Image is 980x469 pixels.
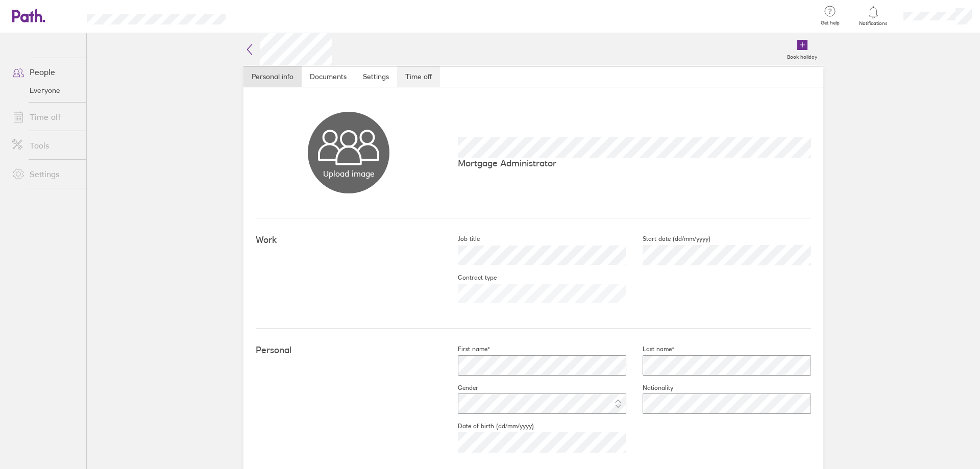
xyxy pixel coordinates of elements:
span: Get help [814,20,847,26]
a: Tools [4,135,86,156]
h4: Personal [256,345,442,356]
a: Documents [302,66,355,87]
label: Nationality [626,384,673,392]
a: Book holiday [781,33,823,66]
a: Settings [355,66,397,87]
label: First name* [442,345,490,353]
label: Date of birth (dd/mm/yyyy) [442,422,534,430]
label: Gender [442,384,478,392]
label: Job title [442,235,480,243]
a: People [4,62,86,82]
a: Settings [4,164,86,184]
label: Contract type [442,274,497,282]
label: Book holiday [781,51,823,60]
a: Personal info [243,66,302,87]
a: Notifications [857,5,890,27]
p: Mortgage Administrator [458,158,811,168]
label: Start date (dd/mm/yyyy) [626,235,710,243]
span: Notifications [857,20,890,27]
h4: Work [256,235,442,245]
a: Everyone [4,82,86,98]
a: Time off [397,66,440,87]
label: Last name* [626,345,674,353]
a: Time off [4,107,86,127]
